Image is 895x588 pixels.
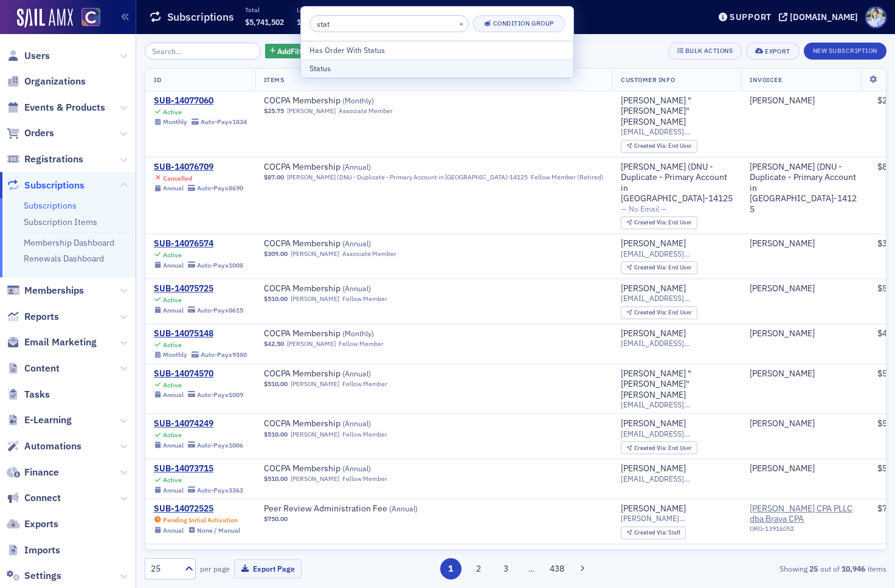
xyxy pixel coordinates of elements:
span: [EMAIL_ADDRESS][DOMAIN_NAME] [621,474,733,483]
a: Content [7,362,60,375]
a: Email Marketing [7,336,97,349]
div: End User [634,445,692,452]
span: Add Filter [277,46,309,57]
strong: 25 [807,563,820,574]
span: ( Annual ) [342,238,371,248]
span: 12,490 [297,17,320,27]
div: End User [634,220,692,226]
a: [PERSON_NAME] [621,238,686,249]
div: SUB-14072525 [154,503,240,514]
a: Tasks [7,388,50,401]
div: Created Via: Staff [621,527,686,539]
span: Created Via : [634,308,668,316]
a: [PERSON_NAME] [291,475,339,483]
span: E-Learning [24,413,72,427]
a: [PERSON_NAME] [291,431,339,438]
strong: 10,946 [840,563,868,574]
div: [PERSON_NAME] [750,238,815,249]
span: ID [154,75,161,84]
div: Annual [163,391,184,399]
button: 3 [496,558,517,579]
a: [PERSON_NAME] [750,95,815,106]
a: [PERSON_NAME] "[PERSON_NAME]" [PERSON_NAME] [621,368,733,401]
a: [PERSON_NAME] (DNU - Duplicate - Primary Account in [GEOGRAPHIC_DATA]-14125 [621,162,733,204]
div: Associate Member [339,107,393,115]
p: Total [245,5,284,14]
button: × [456,18,467,29]
a: [PERSON_NAME] (DNU - Duplicate - Primary Account in [GEOGRAPHIC_DATA]-14125 [750,162,860,215]
div: Auto-Pay x3363 [197,486,243,494]
a: Reports [7,310,59,323]
span: Created Via : [634,528,668,536]
div: Fellow Member [342,380,387,388]
div: Active [163,296,182,304]
span: ( Annual ) [389,503,418,513]
div: [PERSON_NAME] [621,463,686,474]
a: COCPA Membership (Monthly) [264,95,417,106]
div: Active [163,431,182,439]
button: Bulk Actions [668,43,742,60]
span: ( Monthly ) [342,328,374,338]
div: Fellow Member [342,475,387,483]
span: Anna Vaughan CPA PLLC dba Brava CPA [750,503,860,525]
a: Automations [7,440,81,453]
div: Pending Initial Activation [163,516,238,524]
a: SUB-14075148 [154,328,247,339]
a: [PERSON_NAME] [750,368,815,379]
button: 1 [440,558,461,579]
a: Orders [7,126,54,140]
a: Subscription Items [24,216,97,227]
div: Annual [163,441,184,449]
span: Finance [24,466,59,479]
button: Condition Group [473,15,565,32]
span: Philip Blane [750,283,860,294]
span: ( Annual ) [342,162,371,171]
button: Has Order With Status [301,41,573,59]
div: Associate Member [342,250,396,258]
a: Organizations [7,75,86,88]
div: Created Via: End User [621,441,697,454]
span: ( Annual ) [342,418,371,428]
div: Fellow Member (Retired) [531,173,604,181]
div: Created Via: End User [621,261,697,274]
div: Has Order With Status [309,44,565,55]
a: SUB-14070393 [154,548,240,559]
div: [PERSON_NAME] [621,418,686,429]
a: Events & Products [7,101,105,114]
div: Annual [163,184,184,192]
span: [EMAIL_ADDRESS][DOMAIN_NAME] [621,127,733,136]
a: [PERSON_NAME] [PERSON_NAME] [621,548,733,570]
a: [PERSON_NAME] [291,380,339,388]
a: SUB-14074570 [154,368,243,379]
div: [PERSON_NAME] [750,328,815,339]
a: [PERSON_NAME] [287,340,336,348]
div: [PERSON_NAME] [621,328,686,339]
span: [PERSON_NAME][EMAIL_ADDRESS][DOMAIN_NAME] [621,514,733,523]
a: [PERSON_NAME] "[PERSON_NAME]" [PERSON_NAME] [621,95,733,128]
div: Active [163,476,182,484]
div: Staff [634,530,680,536]
span: [EMAIL_ADDRESS][DOMAIN_NAME] [621,249,733,258]
span: $25.75 [264,107,284,115]
div: None / Manual [197,527,240,534]
div: Auto-Pay x8690 [197,184,243,192]
div: Fellow Member [342,295,387,303]
a: Peer Review Administration Fee (Annual) [264,503,418,514]
div: Active [163,381,182,389]
span: COCPA Membership [264,238,417,249]
span: $510.00 [264,295,288,303]
span: Email Marketing [24,336,97,349]
a: SUB-14074249 [154,418,243,429]
button: New Subscription [804,43,886,60]
label: per page [200,563,230,574]
span: Subscriptions [24,179,85,192]
div: End User [634,310,692,316]
div: Bulk Actions [685,47,733,54]
span: Content [24,362,60,375]
span: Settings [24,569,61,583]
